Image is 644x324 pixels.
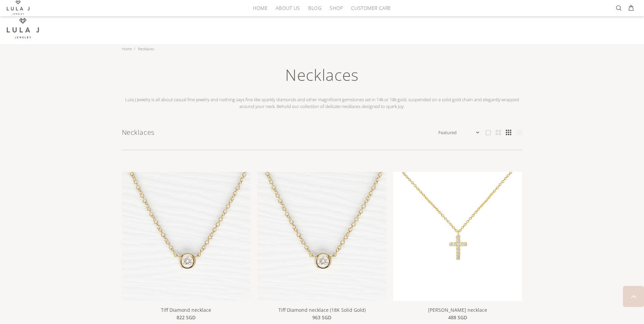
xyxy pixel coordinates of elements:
[122,46,132,51] a: Home
[118,96,526,110] p: Lula J Jewelry is all about casual fine jewelry and nothing says fine like sparkly diamonds and o...
[272,3,304,13] a: About Us
[393,233,522,239] a: Lula Cross necklace
[134,44,156,54] li: Necklaces
[278,307,366,313] a: Tiff Diamond necklace (18K Solid Gold)
[304,3,326,13] a: Blog
[118,65,526,91] h1: Necklaces
[122,233,251,239] a: Tiff Diamond necklace
[347,3,391,13] a: Customer Care
[253,5,268,11] span: HOME
[330,5,343,11] span: Shop
[448,314,467,321] span: 488 SGD
[122,127,437,138] h1: Necklaces
[308,5,321,11] span: Blog
[177,314,196,321] span: 822 SGD
[623,286,644,307] a: BACK TO TOP
[428,307,487,313] a: [PERSON_NAME] necklace
[249,3,272,13] a: HOME
[257,233,386,239] a: Tiff Diamond necklace (18K Solid Gold)
[161,307,211,313] a: Tiff Diamond necklace
[276,5,300,11] span: About Us
[351,5,391,11] span: Customer Care
[326,3,347,13] a: Shop
[312,314,331,321] span: 963 SGD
